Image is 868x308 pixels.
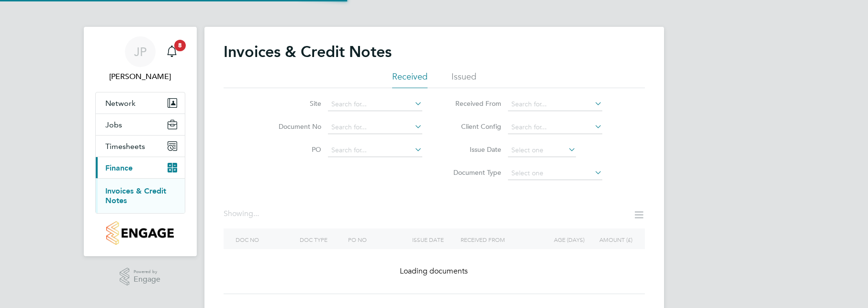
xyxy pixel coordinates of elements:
[224,209,261,219] div: Showing
[95,71,185,82] span: Jason Platford
[446,168,501,177] label: Document Type
[266,122,321,131] label: Document No
[328,121,422,134] input: Search for...
[446,99,501,108] label: Received From
[134,46,147,58] span: JP
[266,145,321,154] label: PO
[105,186,166,205] a: Invoices & Credit Notes
[162,36,181,67] a: 8
[451,71,476,88] li: Issued
[174,40,186,51] span: 8
[96,92,185,114] button: Network
[446,122,501,131] label: Client Config
[105,99,135,108] span: Network
[508,121,602,134] input: Search for...
[84,27,197,256] nav: Main navigation
[120,268,160,286] a: Powered byEngage
[134,275,160,284] span: Engage
[508,98,602,111] input: Search for...
[95,221,185,245] a: Go to home page
[508,167,602,180] input: Select one
[95,36,185,82] a: JP[PERSON_NAME]
[328,98,422,111] input: Search for...
[508,144,576,157] input: Select one
[266,99,321,108] label: Site
[134,268,160,276] span: Powered by
[224,42,392,61] h2: Invoices & Credit Notes
[105,163,133,172] span: Finance
[96,136,185,157] button: Timesheets
[105,142,145,151] span: Timesheets
[328,144,422,157] input: Search for...
[392,71,428,88] li: Received
[96,114,185,135] button: Jobs
[446,145,501,154] label: Issue Date
[106,221,174,245] img: countryside-properties-logo-retina.png
[96,157,185,178] button: Finance
[253,209,259,218] span: ...
[96,178,185,213] div: Finance
[105,120,122,129] span: Jobs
